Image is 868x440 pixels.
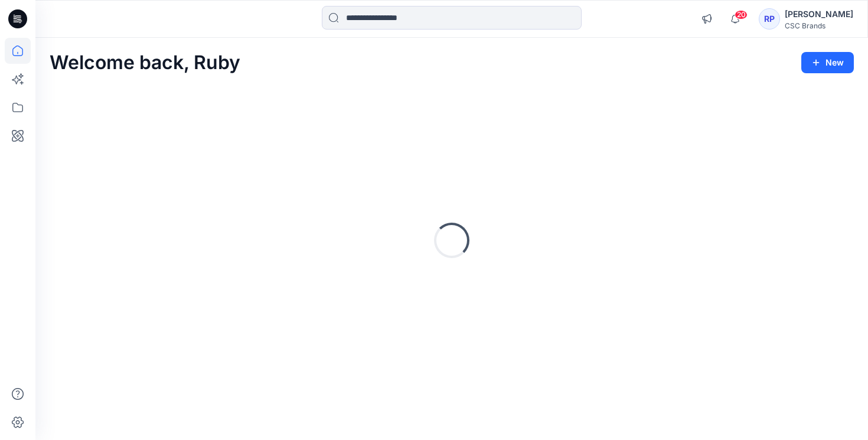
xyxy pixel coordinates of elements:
[785,7,853,21] div: [PERSON_NAME]
[785,21,853,30] div: CSC Brands
[801,52,854,73] button: New
[759,8,780,30] div: RP
[50,52,240,74] h2: Welcome back, Ruby
[735,10,748,19] span: 20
